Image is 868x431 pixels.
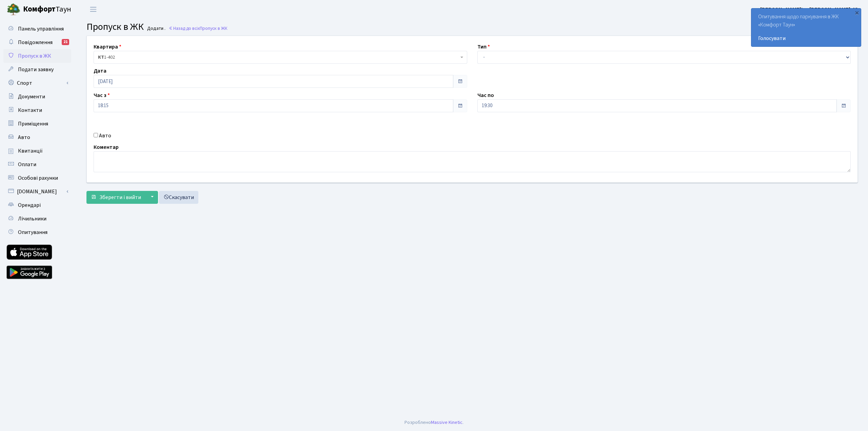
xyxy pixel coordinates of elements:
[3,131,71,144] a: Авто
[98,54,459,61] span: <b>КТ</b>&nbsp;&nbsp;&nbsp;&nbsp;1-402
[94,143,119,151] label: Коментар
[3,158,71,171] a: Оплати
[3,22,71,36] a: Панель управління
[200,25,228,32] span: Пропуск в ЖК
[86,191,145,204] button: Зберегти і вийти
[23,4,71,15] span: Таун
[853,9,860,16] div: ×
[18,229,47,236] span: Опитування
[405,419,463,426] div: Розроблено .
[159,191,198,204] a: Скасувати
[94,43,121,51] label: Квартира
[18,147,43,155] span: Квитанції
[18,161,36,168] span: Оплати
[62,39,69,45] div: 21
[760,5,860,14] a: [PERSON_NAME]’єв [PERSON_NAME]. Ю.
[477,91,494,99] label: Час по
[85,4,102,15] button: Переключити навігацію
[98,54,104,61] b: КТ
[18,106,42,114] span: Контакти
[3,49,71,63] a: Пропуск в ЖК
[94,51,467,64] span: <b>КТ</b>&nbsp;&nbsp;&nbsp;&nbsp;1-402
[3,198,71,212] a: Орендарі
[18,66,54,73] span: Подати заявку
[3,144,71,158] a: Квитанції
[3,185,71,198] a: [DOMAIN_NAME]
[86,20,144,34] span: Пропуск в ЖК
[94,91,110,99] label: Час з
[751,8,861,46] div: Опитування щодо паркування в ЖК «Комфорт Таун»
[18,120,48,128] span: Приміщення
[18,201,41,209] span: Орендарі
[18,39,53,46] span: Повідомлення
[7,3,20,16] img: logo.png
[18,25,64,33] span: Панель управління
[18,215,46,222] span: Лічильники
[169,25,228,32] a: Назад до всіхПропуск в ЖК
[758,34,854,42] a: Голосувати
[99,194,141,201] span: Зберегти і вийти
[146,26,165,32] small: Додати .
[99,132,111,140] label: Авто
[3,76,71,90] a: Спорт
[94,67,106,75] label: Дата
[3,212,71,226] a: Лічильники
[18,174,58,182] span: Особові рахунки
[3,90,71,103] a: Документи
[23,4,56,15] b: Комфорт
[477,43,490,51] label: Тип
[3,226,71,239] a: Опитування
[3,63,71,76] a: Подати заявку
[3,117,71,131] a: Приміщення
[3,171,71,185] a: Особові рахунки
[3,103,71,117] a: Контакти
[18,134,30,141] span: Авто
[18,52,51,60] span: Пропуск в ЖК
[3,36,71,49] a: Повідомлення21
[18,93,45,100] span: Документи
[431,419,462,426] a: Massive Kinetic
